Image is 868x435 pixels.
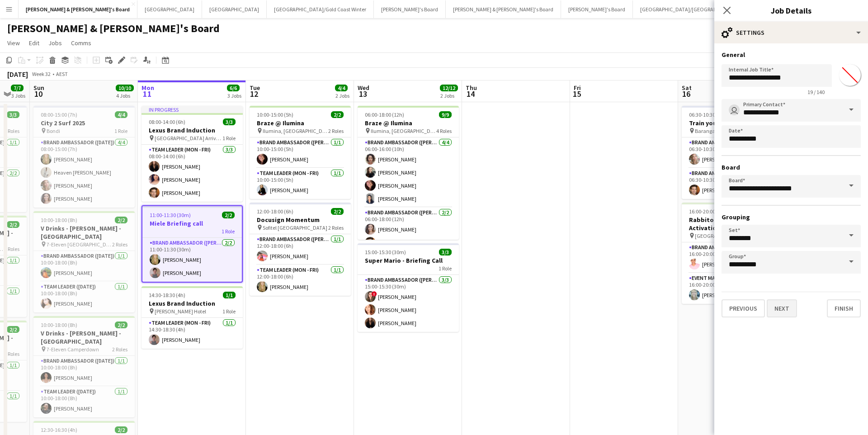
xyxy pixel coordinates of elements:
div: Settings [714,22,868,43]
div: AEST [56,71,68,77]
div: 2 Jobs [335,92,349,99]
span: Jobs [48,39,62,47]
span: 2/2 [115,217,127,223]
span: 10:00-15:00 (5h) [257,111,293,118]
app-card-role: Team Leader ([DATE])1/110:00-18:00 (8h)[PERSON_NAME] [33,387,135,417]
h3: V Drinks - [PERSON_NAME] - [GEOGRAPHIC_DATA] [33,329,135,345]
span: Mon [142,84,154,92]
h3: Super Mario - Briefing Call [358,256,459,265]
button: [PERSON_NAME] & [PERSON_NAME]'s Board [446,0,561,18]
span: Ilumina, [GEOGRAPHIC_DATA] [263,128,328,134]
h3: Docusign Momentum [250,216,351,224]
h3: Rabbitohs v Eels - Swings Activation [682,216,783,232]
div: In progress [142,106,243,113]
app-card-role: Brand Ambassador ([PERSON_NAME])1/112:00-18:00 (6h)[PERSON_NAME] [250,234,351,265]
span: 12/12 [440,85,458,91]
span: 7-Eleven [GEOGRAPHIC_DATA] [47,241,112,248]
button: Previous [722,299,765,317]
span: Edit [29,39,39,47]
button: [PERSON_NAME] & [PERSON_NAME]'s Board [19,0,137,18]
span: 06:00-18:00 (12h) [365,111,404,118]
span: 10/10 [116,85,134,91]
app-job-card: 12:00-18:00 (6h)2/2Docusign Momentum Sofitel [GEOGRAPHIC_DATA]2 RolesBrand Ambassador ([PERSON_NA... [250,203,351,296]
app-card-role: Brand Ambassador ([DATE])1/110:00-18:00 (8h)[PERSON_NAME] [33,251,135,282]
h3: Job Details [714,5,868,16]
app-card-role: Brand Ambassador ([PERSON_NAME])2/206:00-18:00 (12h)[PERSON_NAME][PERSON_NAME] [358,208,459,251]
button: Finish [827,299,861,317]
span: Sat [682,84,692,92]
h3: Lexus Brand Induction [142,126,243,134]
app-card-role: Brand Ambassador ([PERSON_NAME])2/211:00-11:30 (30m)[PERSON_NAME][PERSON_NAME] [142,238,242,282]
span: 3/3 [223,118,236,125]
app-card-role: Brand Ambassador ([DATE])1/106:30-10:30 (4h)[PERSON_NAME] [682,168,783,199]
span: 14 [464,89,477,99]
span: Wed [358,84,369,92]
h3: Lexus Brand Induction [142,299,243,307]
app-card-role: Brand Ambassador ([PERSON_NAME])1/110:00-15:00 (5h)[PERSON_NAME] [250,137,351,168]
app-job-card: 06:00-18:00 (12h)9/9Braze @ Ilumina Ilumina, [GEOGRAPHIC_DATA]4 RolesBrand Ambassador ([PERSON_NA... [358,106,459,240]
h1: [PERSON_NAME] & [PERSON_NAME]'s Board [7,22,220,35]
app-job-card: 10:00-18:00 (8h)2/2V Drinks - [PERSON_NAME] - [GEOGRAPHIC_DATA] 7-Eleven Camperdown2 RolesBrand A... [33,316,135,417]
span: Sun [33,84,44,92]
app-job-card: In progress08:00-14:00 (6h)3/3Lexus Brand Induction [GEOGRAPHIC_DATA] Arrivals1 RoleTeam Leader (... [142,106,243,202]
app-card-role: Brand Ambassador ([DATE])1/116:00-20:00 (4h)[PERSON_NAME] [682,242,783,273]
button: [GEOGRAPHIC_DATA]/Gold Coast Winter [267,0,374,18]
span: 06:30-10:30 (4h) [689,111,726,118]
span: 1 Role [222,135,236,142]
span: 16 [680,89,692,99]
span: Barangaroo – [PERSON_NAME][GEOGRAPHIC_DATA] [695,128,760,134]
span: 2 Roles [4,246,19,252]
a: View [4,37,24,49]
button: [GEOGRAPHIC_DATA]/[GEOGRAPHIC_DATA] [633,0,749,18]
button: [PERSON_NAME]'s Board [561,0,633,18]
span: 2 Roles [328,128,344,134]
app-job-card: 14:30-18:30 (4h)1/1Lexus Brand Induction [PERSON_NAME] Hotel1 RoleTeam Leader (Mon - Fri)1/114:30... [142,286,243,349]
span: Tue [250,84,260,92]
span: 2/2 [331,208,344,215]
a: Comms [67,37,95,49]
app-card-role: Brand Ambassador ([DATE])1/106:30-10:30 (4h)[PERSON_NAME] [682,137,783,168]
app-job-card: 11:00-11:30 (30m)2/2Miele Briefing call1 RoleBrand Ambassador ([PERSON_NAME])2/211:00-11:30 (30m)... [142,205,243,283]
span: 08:00-14:00 (6h) [149,118,185,125]
span: 2 Roles [4,350,19,357]
span: Thu [466,84,477,92]
div: 06:30-10:30 (4h)2/2Train your sleep x Samsung Barangaroo – [PERSON_NAME][GEOGRAPHIC_DATA]2 RolesB... [682,106,783,199]
span: 2/2 [115,426,127,433]
span: Ilumina, [GEOGRAPHIC_DATA] [371,128,436,134]
span: 3/3 [7,111,19,118]
span: 6/6 [227,85,240,91]
app-job-card: 10:00-15:00 (5h)2/2Braze @ Ilumina Ilumina, [GEOGRAPHIC_DATA]2 RolesBrand Ambassador ([PERSON_NAM... [250,106,351,199]
h3: Braze @ Ilumina [250,119,351,127]
div: 2 Jobs [440,92,458,99]
a: Jobs [45,37,66,49]
span: [GEOGRAPHIC_DATA] Arrivals [155,135,222,142]
span: 7-Eleven Camperdown [47,346,99,353]
app-job-card: 10:00-18:00 (8h)2/2V Drinks - [PERSON_NAME] - [GEOGRAPHIC_DATA] 7-Eleven [GEOGRAPHIC_DATA]2 Roles... [33,211,135,312]
span: 2/2 [115,322,127,328]
span: 3/3 [439,249,452,255]
span: Fri [574,84,581,92]
span: [GEOGRAPHIC_DATA] [695,232,745,239]
span: Bondi [47,128,60,134]
app-card-role: Team Leader ([DATE])1/110:00-18:00 (8h)[PERSON_NAME] [33,282,135,312]
span: 10 [32,89,44,99]
span: ! [372,291,377,297]
span: 10:00-18:00 (8h) [41,217,77,223]
h3: Braze @ Ilumina [358,119,459,127]
h3: Train your sleep x Samsung [682,119,783,127]
h3: Board [722,163,861,171]
button: [PERSON_NAME]'s Board [374,0,446,18]
h3: General [722,51,861,59]
app-card-role: Event Manager ([DATE])1/116:00-20:00 (4h)[PERSON_NAME] [682,273,783,304]
div: [DATE] [7,70,28,79]
span: View [7,39,20,47]
span: 10:00-18:00 (8h) [41,322,77,328]
span: 2 Roles [328,224,344,231]
app-card-role: Team Leader (Mon - Fri)1/110:00-15:00 (5h)[PERSON_NAME] [250,168,351,199]
span: [PERSON_NAME] Hotel [155,308,206,315]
